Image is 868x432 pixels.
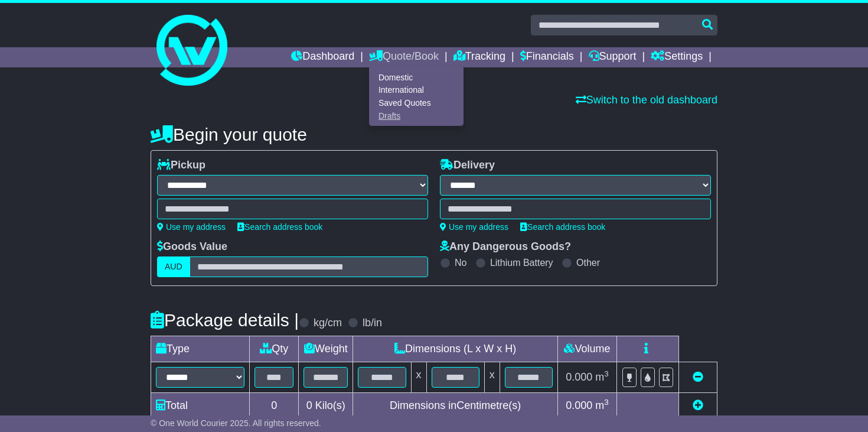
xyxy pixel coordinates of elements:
[250,393,299,419] td: 0
[440,159,495,172] label: Delivery
[314,317,342,330] label: kg/cm
[151,125,717,144] h4: Begin your quote
[595,371,609,383] span: m
[291,47,354,67] a: Dashboard
[370,97,463,110] a: Saved Quotes
[520,47,574,67] a: Financials
[440,241,571,254] label: Any Dangerous Goods?
[693,371,703,383] a: Remove this item
[651,47,703,67] a: Settings
[589,47,637,67] a: Support
[566,371,592,383] span: 0.000
[453,47,505,67] a: Tracking
[299,336,353,362] td: Weight
[157,222,226,232] a: Use my address
[157,241,227,254] label: Goods Value
[440,222,508,232] a: Use my address
[604,398,609,407] sup: 3
[250,336,299,362] td: Qty
[566,399,592,411] span: 0.000
[520,222,605,232] a: Search address book
[576,94,717,106] a: Switch to the old dashboard
[237,222,322,232] a: Search address book
[299,393,353,419] td: Kilo(s)
[557,336,616,362] td: Volume
[595,399,609,411] span: m
[363,317,382,330] label: lb/in
[306,399,312,411] span: 0
[157,256,190,277] label: AUD
[576,257,600,268] label: Other
[151,310,299,330] h4: Package details |
[151,336,250,362] td: Type
[411,362,426,393] td: x
[490,257,553,268] label: Lithium Battery
[353,336,558,362] td: Dimensions (L x W x H)
[353,393,558,419] td: Dimensions in Centimetre(s)
[157,159,205,172] label: Pickup
[369,67,464,126] div: Quote/Book
[151,418,321,428] span: © One World Courier 2025. All rights reserved.
[604,369,609,378] sup: 3
[484,362,500,393] td: x
[151,393,250,419] td: Total
[455,257,466,268] label: No
[370,71,463,84] a: Domestic
[369,47,439,67] a: Quote/Book
[370,84,463,97] a: International
[693,399,703,411] a: Add new item
[370,109,463,122] a: Drafts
